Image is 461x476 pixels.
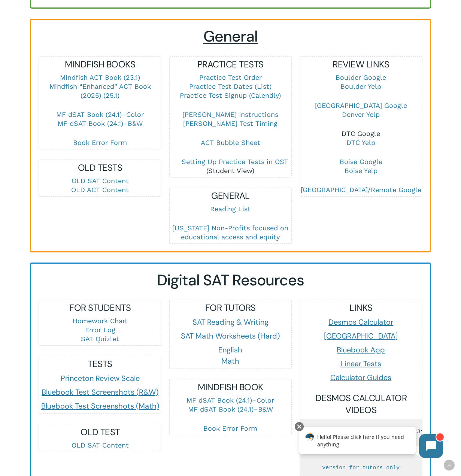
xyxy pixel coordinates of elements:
[300,419,422,446] pre: (passcode: 1JjKqk4* )
[39,162,161,174] h5: OLD TESTS
[170,381,291,393] h5: MINDFISH BOOK
[324,331,398,341] a: [GEOGRAPHIC_DATA]
[183,119,277,127] a: [PERSON_NAME] Test Timing
[81,335,119,343] a: SAT Quizlet
[49,82,151,99] a: Mindfish “Enhanced” ACT Book (2025) (25.1)
[218,345,242,355] a: English
[345,167,377,175] a: Boise Yelp
[342,130,380,137] a: DTC Google
[85,326,115,334] a: Error Log
[72,177,129,185] a: OLD SAT Content
[340,158,382,166] a: Boise Google
[330,373,391,382] a: Calculator Guides
[170,157,291,175] p: (Student View)
[60,73,140,81] a: Mindfish ACT Book (23.1)
[39,302,161,314] h5: FOR STUDENTS
[39,358,161,370] h5: TESTS
[172,224,288,241] a: [US_STATE] Non-Profits focused on educational access and equity
[328,317,393,327] a: Desmos Calculator
[39,271,422,289] h2: Digital SAT Resources
[170,190,291,202] h5: GENERAL
[73,317,128,325] a: Homework Chart
[300,302,422,314] h5: LINKS
[346,139,375,146] a: DTC Yelp
[192,317,269,327] a: SAT Reading & Writing
[41,401,159,411] a: Bluebook Test Screenshots (Math)
[342,110,380,118] a: Denver Yelp
[170,58,291,70] h5: PRACTICE TESTS
[203,27,258,46] span: General
[315,101,407,109] a: [GEOGRAPHIC_DATA] Google
[291,421,451,466] iframe: Chatbot
[189,82,272,90] a: Practice Test Dates (List)
[203,424,257,432] a: Book Error Form
[42,387,158,397] a: Bluebook Test Screenshots (R&W)
[199,73,262,81] a: Practice Test Order
[337,345,385,355] a: Bluebook App
[56,110,144,118] a: MF dSAT Book (24.1)–Color
[71,186,129,194] a: OLD ACT Content
[340,359,381,369] a: Linear Tests
[322,465,400,471] a: version for tutors only
[73,139,127,146] a: Book Error Form
[182,110,278,118] a: [PERSON_NAME] Instructions
[182,158,288,166] a: Setting Up Practice Tests in OST
[201,139,260,146] a: ACT Bubble Sheet
[210,205,251,213] a: Reading List
[221,356,239,366] a: Math
[39,426,161,438] h5: OLD TEST
[180,91,281,99] a: Practice Test Signup (Calendly)
[300,58,422,70] h5: REVIEW LINKS
[61,373,140,383] a: Princeton Review Scale
[181,331,280,341] a: SAT Math Worksheets (Hard)
[340,82,381,90] a: Boulder Yelp
[39,58,161,70] h5: MINDFISH BOOKS
[72,441,129,449] a: OLD SAT Content
[188,405,273,413] a: MF dSAT Book (24.1)–B&W
[300,392,422,416] h5: DESMOS CALCULATOR VIDEOS
[336,73,386,81] a: Boulder Google
[186,396,274,404] a: MF dSAT Book (24.1)–Color
[301,186,421,194] a: [GEOGRAPHIC_DATA]/Remote Google
[58,119,143,127] a: MF dSAT Book (24.1)–B&W
[170,302,291,314] h5: FOR TUTORS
